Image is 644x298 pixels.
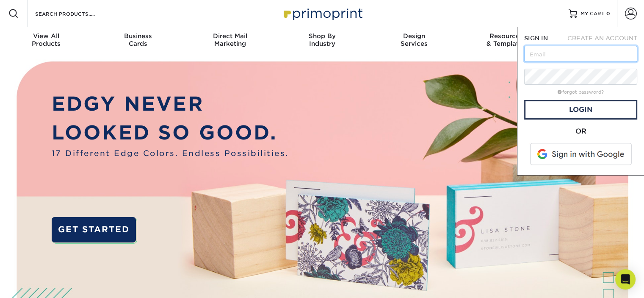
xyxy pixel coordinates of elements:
[184,27,276,54] a: Direct MailMarketing
[92,32,184,47] div: Cards
[34,8,117,19] input: SEARCH PRODUCTS.....
[606,11,610,17] span: 0
[524,126,637,136] div: OR
[52,89,289,118] p: EDGY NEVER
[368,32,460,47] div: Services
[460,27,552,54] a: Resources& Templates
[52,148,289,159] span: 17 Different Edge Colors. Endless Possibilities.
[368,27,460,54] a: DesignServices
[615,269,636,290] div: Open Intercom Messenger
[184,32,276,47] div: Marketing
[92,27,184,54] a: BusinessCards
[580,10,605,17] span: MY CART
[52,118,289,147] p: LOOKED SO GOOD.
[460,32,552,47] div: & Templates
[368,32,460,40] span: Design
[276,32,368,40] span: Shop By
[184,32,276,40] span: Direct Mail
[280,4,365,22] img: Primoprint
[276,32,368,47] div: Industry
[524,35,548,42] span: SIGN IN
[558,89,604,95] a: forgot password?
[524,100,637,120] a: Login
[567,35,637,42] span: CREATE AN ACCOUNT
[524,46,637,62] input: Email
[92,32,184,40] span: Business
[460,32,552,40] span: Resources
[276,27,368,54] a: Shop ByIndustry
[52,217,136,242] a: GET STARTED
